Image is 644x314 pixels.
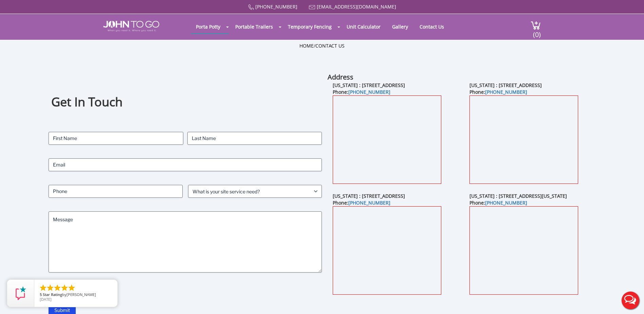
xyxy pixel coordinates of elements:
input: Last Name [187,132,322,145]
a: Gallery [387,20,413,33]
h1: Get In Touch [51,94,319,110]
img: JOHN to go [103,21,159,32]
img: Call [248,4,254,10]
label: CAPTCHA [49,286,322,293]
a: Home [299,42,314,49]
span: Star Rating [43,292,62,297]
b: [US_STATE] : [STREET_ADDRESS] [333,193,405,199]
b: Phone: [470,199,527,206]
img: cart a [531,21,541,30]
a: [PHONE_NUMBER] [255,3,297,10]
li:  [60,284,69,292]
span: [DATE] [40,297,52,302]
button: Live Chat [617,287,644,314]
li:  [46,284,54,292]
img: Review Rating [14,286,27,300]
a: [PHONE_NUMBER] [485,89,527,95]
b: Phone: [470,89,527,95]
input: Email [49,158,322,171]
b: [US_STATE] : [STREET_ADDRESS] [470,82,542,88]
a: [PHONE_NUMBER] [348,199,390,206]
b: Phone: [333,89,390,95]
a: Portable Trailers [230,20,278,33]
a: [PHONE_NUMBER] [348,89,390,95]
li:  [39,284,47,292]
li:  [68,284,76,292]
img: Mail [309,5,315,10]
span: 5 [40,292,42,297]
a: [EMAIL_ADDRESS][DOMAIN_NAME] [317,3,396,10]
a: Porta Potty [191,20,225,33]
b: [US_STATE] : [STREET_ADDRESS] [333,82,405,88]
input: Phone [49,185,183,198]
a: Contact Us [315,42,345,49]
span: [PERSON_NAME] [67,292,96,297]
span: by [40,293,112,297]
b: [US_STATE] : [STREET_ADDRESS][US_STATE] [470,193,567,199]
a: Unit Calculator [342,20,386,33]
b: Address [328,72,353,82]
a: Temporary Fencing [283,20,337,33]
ul: / [299,42,345,49]
b: Phone: [333,199,390,206]
li:  [53,284,61,292]
a: [PHONE_NUMBER] [485,199,527,206]
input: First Name [49,132,183,145]
span: (0) [533,24,541,39]
a: Contact Us [415,20,449,33]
